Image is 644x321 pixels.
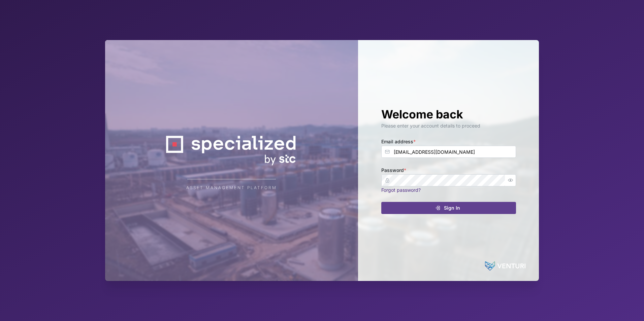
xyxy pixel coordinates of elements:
[381,202,516,214] button: Sign In
[381,138,416,145] label: Email address
[381,146,516,158] input: Enter your email
[164,130,299,170] img: Company Logo
[186,185,277,191] div: Asset Management Platform
[381,107,516,122] h1: Welcome back
[444,202,460,214] span: Sign In
[381,167,406,174] label: Password
[381,187,421,193] a: Forgot password?
[485,259,525,273] img: Powered by: Venturi
[381,122,516,130] div: Please enter your account details to proceed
